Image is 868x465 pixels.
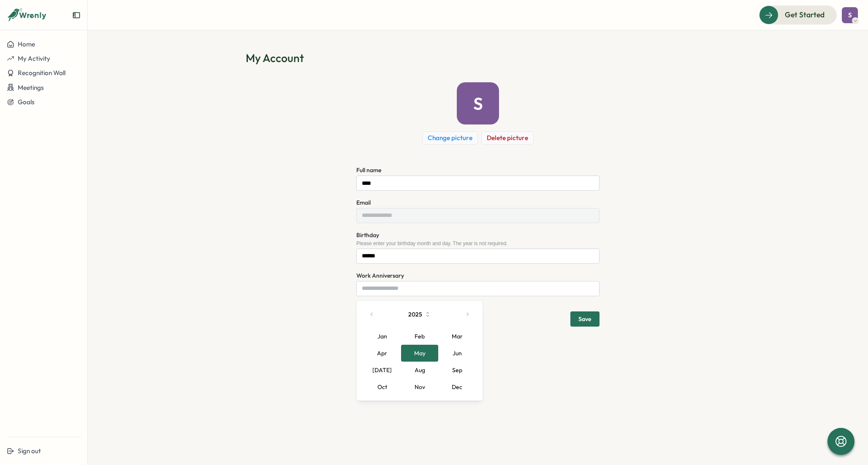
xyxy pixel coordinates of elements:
[401,378,439,395] button: Nov
[18,40,35,48] span: Home
[356,198,371,208] label: Email
[356,231,379,240] label: Birthday
[363,362,401,378] button: [DATE]
[401,345,439,362] button: May
[401,362,439,378] button: Aug
[18,447,41,455] span: Sign out
[438,378,476,395] button: Dec
[18,69,65,77] span: Recognition Wall
[18,98,35,106] span: Goals
[356,241,599,246] div: Please enter your birthday month and day. The year is not required.
[356,271,404,281] label: Work Anniversary
[438,328,476,345] button: Mar
[422,131,478,145] button: Change picture
[481,131,534,145] button: Delete picture
[785,9,825,20] span: Get Started
[356,166,381,175] label: Full name
[848,11,852,19] span: S
[18,84,44,92] span: Meetings
[380,306,459,323] button: 2025
[438,345,476,362] button: Jun
[18,54,50,62] span: My Activity
[578,316,591,322] span: Save
[570,311,599,327] button: Save
[363,345,401,362] button: Apr
[363,328,401,345] button: Jan
[473,90,483,116] span: S
[438,362,476,378] button: Sep
[363,378,401,395] button: Oct
[759,5,837,24] button: Get Started
[72,11,81,19] button: Expand sidebar
[246,51,710,65] h1: My Account
[401,328,439,345] button: Feb
[842,7,858,23] button: S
